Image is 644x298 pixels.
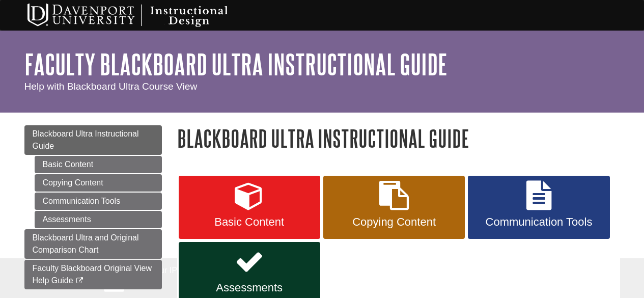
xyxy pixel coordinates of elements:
[33,264,152,285] span: Faculty Blackboard Original View Help Guide
[24,48,447,80] a: Faculty Blackboard Ultra Instructional Guide
[24,260,162,289] a: Faculty Blackboard Original View Help Guide
[33,233,139,254] span: Blackboard Ultra and Original Comparison Chart
[186,215,313,229] span: Basic Content
[179,176,320,239] a: Basic Content
[35,211,162,228] a: Assessments
[24,229,162,259] a: Blackboard Ultra and Original Comparison Chart
[475,215,602,229] span: Communication Tools
[19,3,264,28] img: Davenport University Instructional Design
[24,125,162,155] a: Blackboard Ultra Instructional Guide
[35,156,162,173] a: Basic Content
[33,129,139,150] span: Blackboard Ultra Instructional Guide
[177,125,620,151] h1: Blackboard Ultra Instructional Guide
[35,193,162,210] a: Communication Tools
[35,174,162,192] a: Copying Content
[186,281,313,294] span: Assessments
[468,176,609,239] a: Communication Tools
[24,81,198,92] span: Help with Blackboard Ultra Course View
[75,278,84,284] i: This link opens in a new window
[331,215,457,229] span: Copying Content
[323,176,465,239] a: Copying Content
